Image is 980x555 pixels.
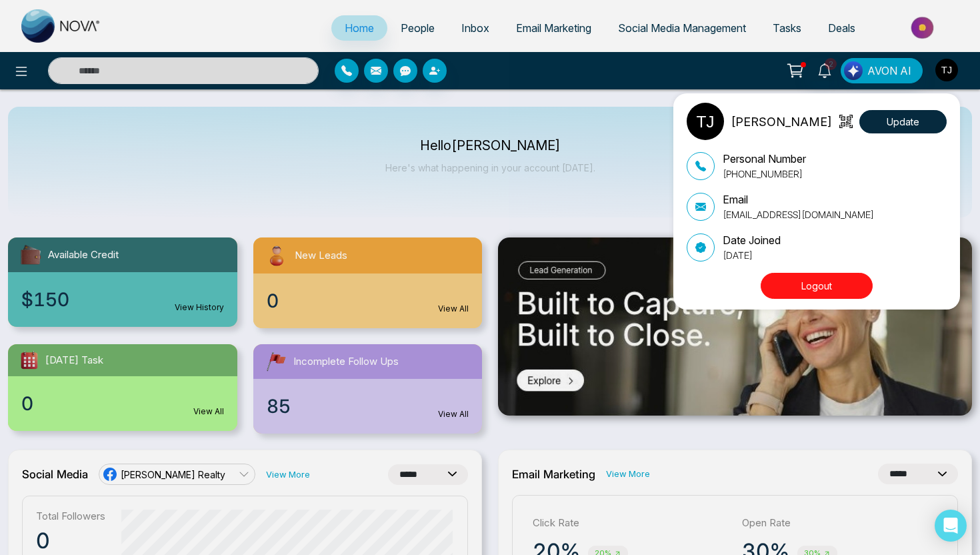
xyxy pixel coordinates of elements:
p: [PHONE_NUMBER] [723,167,806,181]
div: Open Intercom Messenger [935,510,967,542]
button: Update [859,110,947,133]
p: Date Joined [723,232,781,248]
button: Logout [761,273,873,299]
p: Personal Number [723,151,806,167]
p: [PERSON_NAME] [731,113,832,131]
p: Email [723,191,874,207]
p: [DATE] [723,248,781,262]
p: [EMAIL_ADDRESS][DOMAIN_NAME] [723,207,874,221]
